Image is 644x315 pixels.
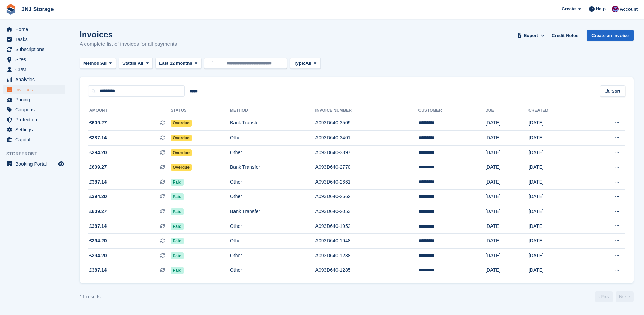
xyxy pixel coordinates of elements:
[616,291,634,302] a: Next
[485,105,528,116] th: Due
[6,4,16,15] img: stora-icon-8386f47178a22dfd0bd8f6a31ec36ba5ce8667c1dd55bd0f319d3a0aa187defe.svg
[15,85,57,94] span: Invoices
[89,237,107,244] span: £394.20
[171,223,183,230] span: Paid
[171,267,183,274] span: Paid
[549,30,581,41] a: Credit Notes
[485,160,528,175] td: [DATE]
[528,160,585,175] td: [DATE]
[15,115,57,124] span: Protection
[15,65,57,74] span: CRM
[485,145,528,160] td: [DATE]
[230,145,315,160] td: Other
[587,30,634,41] a: Create an Invoice
[15,35,57,44] span: Tasks
[171,238,183,244] span: Paid
[155,58,201,69] button: Last 12 months
[15,125,57,135] span: Settings
[89,223,107,230] span: £387.14
[171,149,192,156] span: Overdue
[171,252,183,259] span: Paid
[171,135,192,141] span: Overdue
[315,263,418,278] td: A093D640-1285
[230,234,315,249] td: Other
[15,75,57,84] span: Analytics
[230,219,315,234] td: Other
[620,6,638,13] span: Account
[89,252,107,259] span: £394.20
[612,6,619,12] img: Jonathan Scrase
[528,145,585,160] td: [DATE]
[6,150,69,157] span: Storefront
[528,204,585,219] td: [DATE]
[15,159,57,169] span: Booking Portal
[19,3,56,15] a: JNJ Storage
[230,175,315,190] td: Other
[80,30,177,39] h1: Invoices
[89,134,107,141] span: £387.14
[3,65,65,74] a: menu
[315,145,418,160] td: A093D640-3397
[15,55,57,64] span: Sites
[230,105,315,116] th: Method
[3,45,65,54] a: menu
[3,25,65,34] a: menu
[305,60,311,67] span: All
[516,30,546,41] button: Export
[15,95,57,104] span: Pricing
[315,204,418,219] td: A093D640-2053
[485,116,528,131] td: [DATE]
[528,234,585,249] td: [DATE]
[80,40,177,48] p: A complete list of invoices for all payments
[171,179,183,186] span: Paid
[159,60,192,67] span: Last 12 months
[524,32,538,39] span: Export
[315,160,418,175] td: A093D640-2770
[562,6,576,12] span: Create
[315,105,418,116] th: Invoice Number
[528,263,585,278] td: [DATE]
[15,45,57,54] span: Subscriptions
[315,131,418,146] td: A093D640-3401
[15,105,57,114] span: Coupons
[171,208,183,215] span: Paid
[171,105,230,116] th: Status
[89,267,107,274] span: £387.14
[485,219,528,234] td: [DATE]
[528,249,585,263] td: [DATE]
[485,189,528,204] td: [DATE]
[485,131,528,146] td: [DATE]
[315,189,418,204] td: A093D640-2662
[3,135,65,145] a: menu
[171,120,192,127] span: Overdue
[171,193,183,200] span: Paid
[294,60,305,67] span: Type:
[528,116,585,131] td: [DATE]
[528,105,585,116] th: Created
[230,263,315,278] td: Other
[230,160,315,175] td: Bank Transfer
[122,60,138,67] span: Status:
[485,204,528,219] td: [DATE]
[15,135,57,145] span: Capital
[80,293,101,300] div: 11 results
[15,25,57,34] span: Home
[611,88,620,95] span: Sort
[3,85,65,94] a: menu
[594,291,635,302] nav: Page
[485,249,528,263] td: [DATE]
[89,164,107,171] span: £609.27
[230,116,315,131] td: Bank Transfer
[290,58,320,69] button: Type: All
[101,60,107,67] span: All
[89,119,107,127] span: £609.27
[3,95,65,104] a: menu
[485,175,528,190] td: [DATE]
[596,6,606,12] span: Help
[138,60,144,67] span: All
[57,160,65,168] a: Preview store
[528,219,585,234] td: [DATE]
[230,189,315,204] td: Other
[528,189,585,204] td: [DATE]
[3,105,65,114] a: menu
